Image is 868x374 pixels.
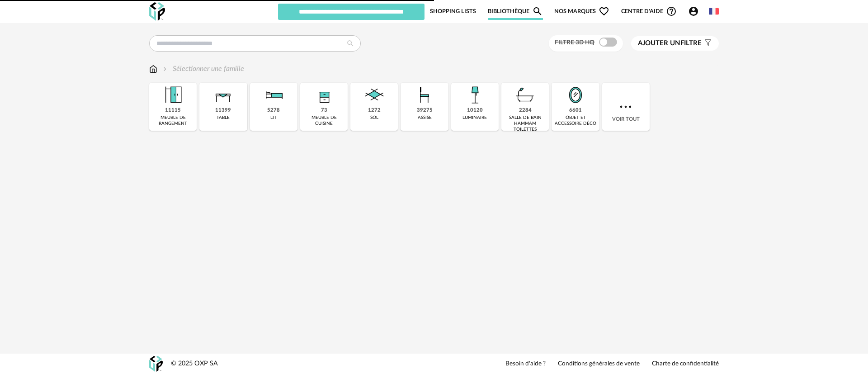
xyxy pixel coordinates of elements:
[418,115,432,121] div: assise
[165,107,181,114] div: 11115
[303,115,345,127] div: meuble de cuisine
[321,107,327,114] div: 73
[161,64,169,74] img: svg+xml;base64,PHN2ZyB3aWR0aD0iMTYiIGhlaWdodD0iMTYiIHZpZXdCb3g9IjAgMCAxNiAxNiIgZmlsbD0ibm9uZSIgeG...
[171,360,218,368] div: © 2025 OXP SA
[488,3,543,20] a: BibliothèqueMagnify icon
[152,115,194,127] div: meuble de rangement
[368,107,381,114] div: 1272
[417,107,433,114] div: 39275
[462,83,487,107] img: Luminaire.png
[217,115,230,121] div: table
[430,3,476,20] a: Shopping Lists
[462,115,487,121] div: luminaire
[362,83,387,107] img: Sol.png
[621,6,677,17] span: Centre d'aideHelp Circle Outline icon
[555,39,594,46] span: Filtre 3D HQ
[688,6,703,17] span: Account Circle icon
[599,6,609,17] span: Heart Outline icon
[149,2,165,21] img: OXP
[631,36,719,51] button: Ajouter unfiltre Filter icon
[554,3,609,20] span: Nos marques
[211,83,236,107] img: Table.png
[652,360,719,368] a: Charte de confidentialité
[513,83,538,107] img: Salle%20de%20bain.png
[666,6,677,17] span: Help Circle Outline icon
[519,107,532,114] div: 2284
[215,107,231,114] div: 11399
[370,115,378,121] div: sol
[618,99,634,115] img: more.7b13dc1.svg
[569,107,582,114] div: 6601
[267,107,280,114] div: 5278
[149,64,157,74] img: svg+xml;base64,PHN2ZyB3aWR0aD0iMTYiIGhlaWdodD0iMTciIHZpZXdCb3g9IjAgMCAxNiAxNyIgZmlsbD0ibm9uZSIgeG...
[270,115,277,121] div: lit
[412,83,437,107] img: Assise.png
[709,6,719,16] img: fr
[532,6,543,17] span: Magnify icon
[312,83,336,107] img: Rangement.png
[638,39,702,48] span: filtre
[505,360,546,368] a: Besoin d'aide ?
[702,39,712,48] span: Filter icon
[563,83,588,107] img: Miroir.png
[161,83,185,107] img: Meuble%20de%20rangement.png
[504,115,546,133] div: salle de bain hammam toilettes
[261,83,286,107] img: Literie.png
[688,6,699,17] span: Account Circle icon
[558,360,640,368] a: Conditions générales de vente
[149,356,163,372] img: OXP
[467,107,483,114] div: 10120
[161,64,244,74] div: Sélectionner une famille
[638,40,680,47] span: Ajouter un
[602,83,650,131] div: Voir tout
[554,115,596,127] div: objet et accessoire déco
